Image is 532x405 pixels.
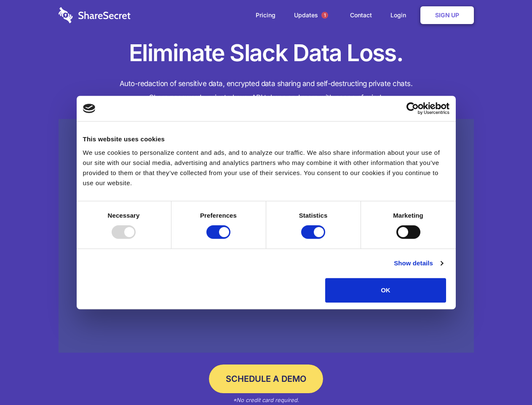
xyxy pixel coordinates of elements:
div: This website uses cookies [83,134,449,144]
img: logo-wordmark-white-trans-d4663122ce5f474addd5e946df7df03e33cb6a1c49d2221995e7729f52c070b2.svg [59,7,131,23]
div: We use cookies to personalize content and ads, and to analyze our traffic. We also share informat... [83,148,449,188]
em: *No credit card required. [233,397,299,403]
strong: Marketing [393,212,423,219]
button: OK [325,278,446,302]
a: Show details [394,258,443,268]
strong: Necessary [108,212,140,219]
h4: Auto-redaction of sensitive data, encrypted data sharing and self-destructing private chats. Shar... [59,77,474,105]
img: logo [83,104,96,113]
a: Sign Up [420,6,474,24]
a: Login [382,2,419,28]
span: 1 [321,12,328,19]
a: Contact [342,2,380,28]
a: Pricing [247,2,284,28]
strong: Preferences [200,212,237,219]
a: Schedule a Demo [209,364,323,393]
a: Wistia video thumbnail [59,119,474,353]
strong: Statistics [299,212,328,219]
h1: Eliminate Slack Data Loss. [59,38,474,68]
a: Usercentrics Cookiebot - opens in a new window [376,102,449,115]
